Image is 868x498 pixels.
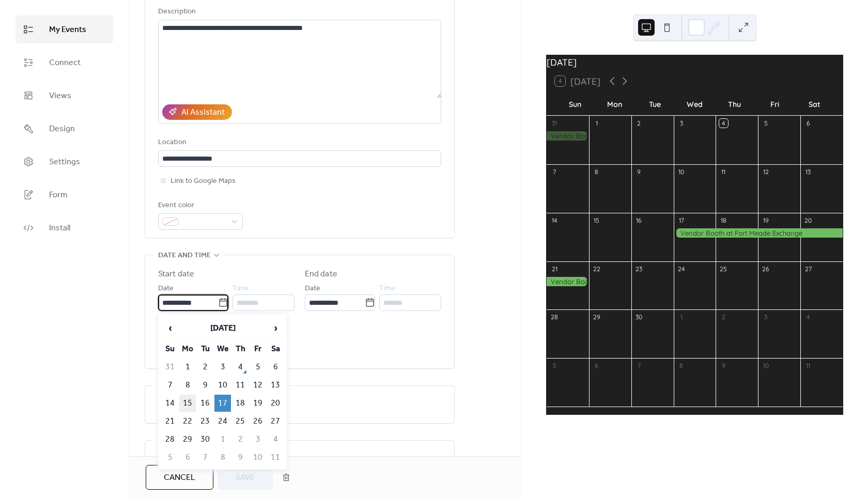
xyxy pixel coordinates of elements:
[634,264,643,273] div: 23
[635,94,675,115] div: Tue
[179,377,196,394] td: 8
[634,167,643,176] div: 9
[158,6,439,18] div: Description
[16,214,113,242] a: Install
[550,167,559,176] div: 7
[719,264,728,273] div: 25
[762,216,770,225] div: 19
[677,313,686,322] div: 1
[547,131,589,141] div: Vendor Booth at Fort Meade Exchange
[250,431,266,448] td: 3
[677,264,686,273] div: 24
[762,167,770,176] div: 12
[158,136,439,149] div: Location
[804,313,813,322] div: 4
[267,377,284,394] td: 13
[677,362,686,370] div: 8
[804,216,813,225] div: 20
[634,362,643,370] div: 7
[158,199,241,212] div: Event color
[181,106,225,119] div: AI Assistant
[164,472,195,484] span: Cancel
[715,94,754,115] div: Thu
[250,449,266,466] td: 10
[179,359,196,376] td: 1
[379,283,396,295] span: Time
[804,362,813,370] div: 11
[267,395,284,412] td: 20
[16,49,113,76] a: Connect
[719,167,728,176] div: 11
[232,449,249,466] td: 9
[550,313,559,322] div: 28
[592,216,601,225] div: 15
[762,264,770,273] div: 26
[250,395,266,412] td: 19
[250,413,266,430] td: 26
[162,340,178,357] th: Su
[49,189,68,201] span: Form
[16,181,113,209] a: Form
[146,465,213,490] a: Cancel
[592,167,601,176] div: 8
[719,119,728,128] div: 4
[267,413,284,430] td: 27
[162,104,232,120] button: AI Assistant
[214,377,231,394] td: 10
[214,449,231,466] td: 8
[267,449,284,466] td: 11
[232,431,249,448] td: 2
[550,216,559,225] div: 14
[49,222,70,235] span: Install
[214,395,231,412] td: 17
[550,119,559,128] div: 31
[754,94,794,115] div: Fri
[214,340,231,357] th: We
[197,413,213,430] td: 23
[158,268,194,281] div: Start date
[762,362,770,370] div: 10
[214,431,231,448] td: 1
[49,57,81,69] span: Connect
[232,395,249,412] td: 18
[674,228,843,238] div: Vendor Booth at Fort Meade Exchange
[634,216,643,225] div: 16
[592,362,601,370] div: 6
[179,395,196,412] td: 15
[550,362,559,370] div: 5
[232,413,249,430] td: 25
[179,449,196,466] td: 6
[214,413,231,430] td: 24
[675,94,715,115] div: Wed
[677,216,686,225] div: 17
[16,148,113,176] a: Settings
[49,90,71,102] span: Views
[197,431,213,448] td: 30
[16,82,113,110] a: Views
[158,250,211,262] span: Date and time
[171,175,236,188] span: Link to Google Maps
[162,395,178,412] td: 14
[214,359,231,376] td: 3
[592,313,601,322] div: 29
[232,340,249,357] th: Th
[162,318,178,338] span: ‹
[158,283,174,295] span: Date
[162,359,178,376] td: 31
[197,377,213,394] td: 9
[250,359,266,376] td: 5
[677,167,686,176] div: 10
[267,340,284,357] th: Sa
[179,340,196,357] th: Mo
[267,431,284,448] td: 4
[179,413,196,430] td: 22
[305,283,320,295] span: Date
[232,359,249,376] td: 4
[162,449,178,466] td: 5
[162,377,178,394] td: 7
[162,431,178,448] td: 28
[162,413,178,430] td: 21
[719,313,728,322] div: 2
[49,24,86,36] span: My Events
[634,313,643,322] div: 30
